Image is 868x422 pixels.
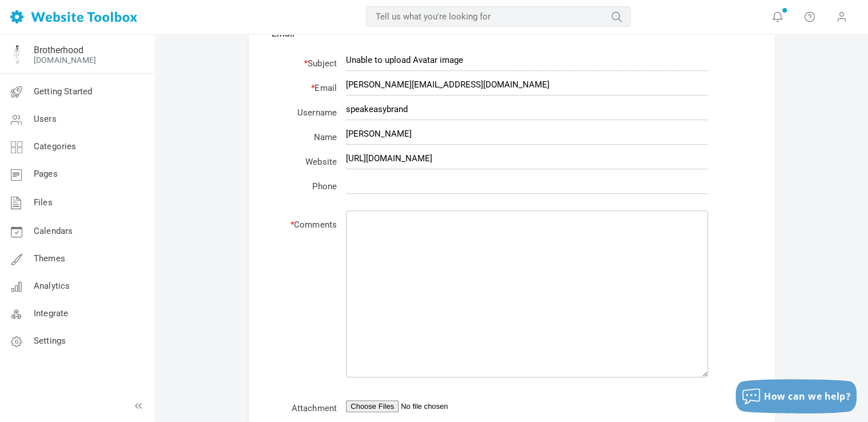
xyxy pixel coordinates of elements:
[34,114,57,124] span: Users
[34,253,65,264] span: Themes
[272,381,343,419] td: Attachment
[7,45,26,63] img: Facebook%20Profile%20Pic%20Guy%20Blue%20Best.png
[272,74,343,99] td: Email
[272,148,343,173] td: Website
[34,336,66,346] span: Settings
[272,124,343,148] td: Name
[34,226,73,236] span: Calendars
[272,173,343,197] td: Phone
[34,86,92,97] span: Getting Started
[34,308,68,319] span: Integrate
[34,45,83,55] a: Brotherhood
[764,390,851,403] span: How can we help?
[34,281,70,291] span: Analytics
[272,99,343,124] td: Username
[34,197,53,208] span: Files
[735,379,857,413] button: How can we help?
[366,6,631,27] input: Tell us what you're looking for
[34,55,96,65] a: [DOMAIN_NAME]
[34,141,77,152] span: Categories
[272,50,343,74] td: Subject
[34,169,58,179] span: Pages
[272,197,343,381] td: Comments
